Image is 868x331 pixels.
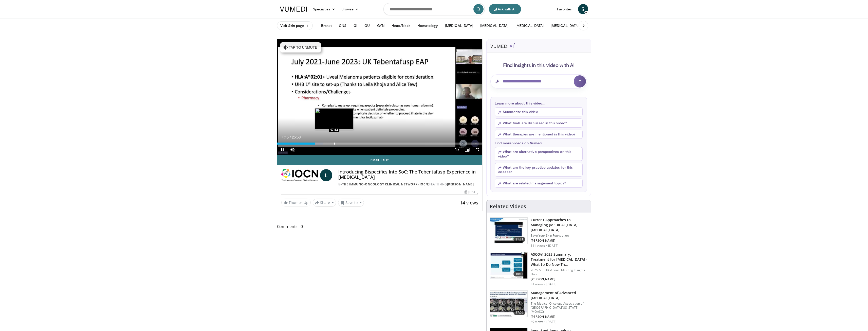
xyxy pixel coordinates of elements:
[374,21,387,31] button: GYN
[282,135,289,139] span: 4:45
[554,4,575,14] a: Favorites
[277,143,483,145] div: Progress Bar
[361,21,373,31] button: GU
[544,320,545,324] div: ·
[490,62,587,68] h4: Find Insights in this video with AI
[578,4,588,14] a: S
[315,108,353,130] img: image.jpeg
[513,310,526,315] span: 17:05
[531,239,588,243] p: [PERSON_NAME]
[277,223,483,230] span: Comments 0
[513,237,526,242] span: 31:21
[338,199,364,207] button: Save to
[318,21,335,31] button: Breast
[477,21,511,31] button: [MEDICAL_DATA]
[460,200,478,206] span: 14 views
[546,282,557,286] p: [DATE]
[277,21,313,30] a: Visit Skin page
[531,320,543,324] p: 49 views
[531,290,588,301] h3: Management of Advanced [MEDICAL_DATA]
[462,145,472,155] button: Enable picture-in-picture mode
[490,217,588,248] a: 31:21 Current Approaches to Managing [MEDICAL_DATA] [MEDICAL_DATA] Save Your Skin Foundation [PER...
[336,21,349,31] button: CNS
[495,179,583,188] button: What are related management topics?
[531,302,588,314] p: The Medical Oncology Association of [GEOGRAPHIC_DATA][US_STATE] (MOASC)
[277,39,483,155] video-js: Video Player
[292,135,301,139] span: 25:58
[495,101,583,105] p: Learn more about this video...
[495,130,583,139] button: What therapies are mentioned in this video?
[452,145,462,155] button: Playback Rate
[544,282,545,286] div: ·
[338,182,478,187] div: By FEATURING
[338,4,362,14] a: Browse
[495,163,583,177] button: What are the key practice updates for this disease?
[490,290,588,324] a: 17:05 Management of Advanced [MEDICAL_DATA] The Medical Oncology Association of [GEOGRAPHIC_DATA]...
[320,169,332,181] a: L
[338,169,478,180] h4: Introducing Bispecifics Into SoC: The Tebentafusp Experience in [MEDICAL_DATA]
[281,169,318,181] img: The Immuno-Oncology Clinical Network (IOCN)
[531,217,588,233] h3: Current Approaches to Managing [MEDICAL_DATA] [MEDICAL_DATA]
[490,43,515,48] img: vumedi-ai-logo.svg
[490,291,527,317] img: af043aef-8a1c-449b-81b9-aed460b94dce.150x105_q85_crop-smart_upscale.jpg
[546,244,547,248] div: ·
[531,234,588,238] p: Save Your Skin Foundation
[548,21,582,31] button: [MEDICAL_DATA]
[548,244,558,248] p: [DATE]
[472,145,482,155] button: Fullscreen
[495,107,583,116] button: Summarize this video
[350,21,360,31] button: GI
[531,252,588,267] h3: ASCO® 2025 Summary: Treatment for [MEDICAL_DATA] - What to Do Now Th…
[342,182,430,186] a: The Immuno-Oncology Clinical Network (IOCN)
[277,145,287,155] button: Pause
[531,244,545,248] p: 111 views
[414,21,441,31] button: Hematology
[280,7,307,12] img: VuMedi Logo
[531,277,588,281] p: [PERSON_NAME]
[489,4,521,14] button: Ask with AI
[313,199,336,207] button: Share
[490,252,588,286] a: 16:13 ASCO® 2025 Summary: Treatment for [MEDICAL_DATA] - What to Do Now Th… 2025 ASCO® Annual Mee...
[513,271,526,276] span: 16:13
[531,282,543,286] p: 81 views
[531,315,588,319] p: [PERSON_NAME]
[389,21,414,31] button: Head/Neck
[490,203,526,210] h4: Related Videos
[465,190,478,194] div: [DATE]
[531,268,588,276] p: 2025 ASCO® Annual Meeting Insights Hub
[383,3,485,15] input: Search topics, interventions
[280,42,321,53] button: Tap to unmute
[442,21,476,31] button: [MEDICAL_DATA]
[490,218,527,244] img: 7f375f9b-8df1-4896-b0e8-08a8f5743cc4.150x105_q85_crop-smart_upscale.jpg
[512,21,547,31] button: [MEDICAL_DATA]
[495,141,583,145] p: Find more videos on Vumedi
[447,182,474,186] a: [PERSON_NAME]
[277,155,483,165] a: Email Lalit
[490,74,587,89] input: Question for AI
[490,252,527,278] img: 5b5c08f7-3cf3-4841-b46b-8a5ff33a2f48.150x105_q85_crop-smart_upscale.jpg
[290,135,291,139] span: /
[495,118,583,128] button: What trials are discussed in this video?
[287,145,298,155] button: Unmute
[310,4,339,14] a: Specialties
[495,147,583,161] button: What are alternative perspectives on this video?
[281,199,311,206] a: Thumbs Up
[546,320,557,324] p: [DATE]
